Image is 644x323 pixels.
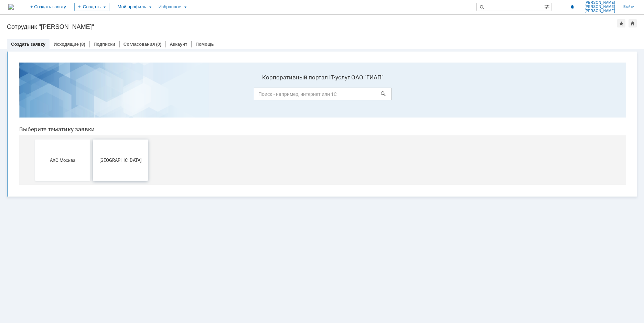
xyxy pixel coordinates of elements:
div: Создать [74,3,109,11]
span: [GEOGRAPHIC_DATA] [81,100,132,105]
span: Расширенный поиск [544,3,551,10]
button: АХО Москва [21,82,76,124]
a: Исходящие [54,42,79,47]
a: Помощь [195,42,214,47]
div: Добавить в избранное [617,19,625,27]
span: АХО Москва [23,100,74,105]
input: Поиск - например, интернет или 1С [240,31,378,43]
div: Сотрудник "[PERSON_NAME]" [7,23,617,30]
label: Корпоративный портал IT-услуг ОАО "ГИАП" [240,17,378,24]
img: logo [8,4,14,10]
a: Перейти на домашнюю страницу [8,4,14,10]
a: Аккаунт [170,42,187,47]
span: [PERSON_NAME] [584,9,615,13]
button: [GEOGRAPHIC_DATA] [79,82,134,124]
div: (8) [80,42,85,47]
a: Создать заявку [11,42,45,47]
header: Выберите тематику заявки [6,69,612,76]
span: [PERSON_NAME] [584,5,615,9]
div: Сделать домашней страницей [629,19,637,27]
div: (0) [156,42,161,47]
span: [PERSON_NAME] [584,1,615,5]
a: Подписки [94,42,115,47]
a: Согласования [124,42,155,47]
